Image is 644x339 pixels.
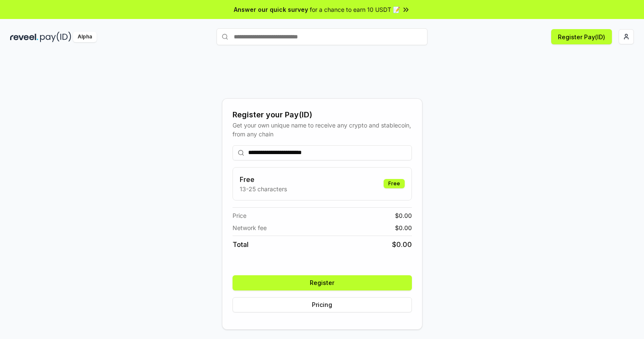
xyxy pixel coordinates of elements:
[384,179,405,188] div: Free
[310,5,400,14] span: for a chance to earn 10 USDT 📝
[233,121,412,138] div: Get your own unique name to receive any crypto and stablecoin, from any chain
[551,29,612,44] button: Register Pay(ID)
[240,174,287,184] h3: Free
[233,239,249,250] span: Total
[240,184,287,193] p: 13-25 characters
[234,5,308,14] span: Answer our quick survey
[10,32,38,42] img: reveel_dark
[395,223,412,232] span: $ 0.00
[73,32,97,42] div: Alpha
[233,109,412,121] div: Register your Pay(ID)
[233,297,412,312] button: Pricing
[392,239,412,250] span: $ 0.00
[233,211,246,220] span: Price
[395,211,412,220] span: $ 0.00
[233,275,412,290] button: Register
[233,223,267,232] span: Network fee
[40,32,71,42] img: pay_id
